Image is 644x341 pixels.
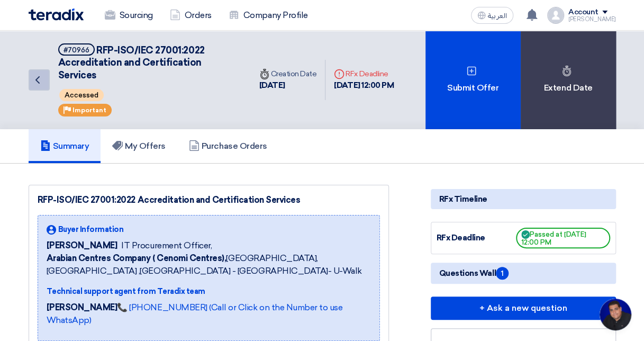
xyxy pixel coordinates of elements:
a: Orders [161,4,220,27]
b: Arabian Centres Company ( Cenomi Centres), [47,253,226,263]
a: 📞 [PHONE_NUMBER] (Call or Click on the Number to use WhatsApp) [47,302,343,325]
div: [DATE] [259,79,317,92]
span: Questions Wall [439,267,509,280]
span: 1 [496,267,509,280]
div: Technical support agent from Teradix team [47,286,371,297]
strong: [PERSON_NAME] [47,302,117,312]
div: RFx Deadline [334,68,394,79]
div: [DATE] 12:00 PM [334,79,394,92]
img: Teradix logo [29,8,84,21]
h5: Summary [40,141,89,151]
div: Extend Date [521,31,616,129]
button: + Ask a new question [431,297,616,320]
a: Open chat [600,299,631,330]
span: IT Procurement Officer, [121,239,212,252]
span: RFP-ISO/IEC 27001:2022 Accreditation and Certification Services [58,44,205,81]
div: Submit Offer [425,31,521,129]
span: العربية [488,12,507,20]
span: [GEOGRAPHIC_DATA], [GEOGRAPHIC_DATA] ,[GEOGRAPHIC_DATA] - [GEOGRAPHIC_DATA]- U-Walk [47,252,371,277]
div: Creation Date [259,68,317,79]
div: RFx Timeline [431,189,616,209]
a: Summary [29,129,101,163]
span: Passed at [DATE] 12:00 PM [516,228,610,248]
button: العربية [471,7,513,24]
h5: Purchase Orders [189,141,267,151]
span: Important [72,106,106,114]
div: [PERSON_NAME] [568,16,616,22]
img: profile_test.png [547,7,564,24]
span: Buyer Information [58,224,124,235]
h5: RFP-ISO/IEC 27001:2022 Accreditation and Certification Services [58,43,238,82]
a: Purchase Orders [177,129,279,163]
div: Account [568,8,598,17]
a: My Offers [101,129,177,163]
a: Sourcing [96,4,161,27]
span: [PERSON_NAME] [47,239,117,252]
a: Company Profile [220,4,316,27]
span: Accessed [59,89,104,101]
div: RFP-ISO/IEC 27001:2022 Accreditation and Certification Services [38,194,380,207]
div: #70966 [64,47,89,53]
h5: My Offers [112,141,166,151]
div: RFx Deadline [437,232,516,244]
